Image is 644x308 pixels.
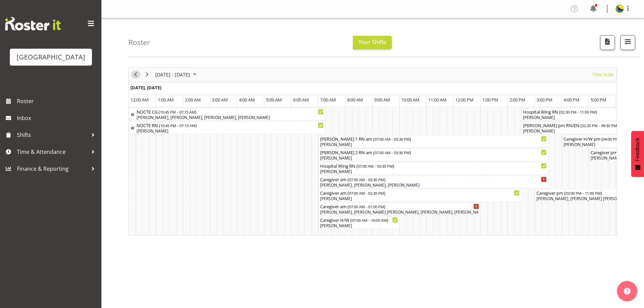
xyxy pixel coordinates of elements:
span: Time Scale [592,70,614,79]
button: Next [143,70,152,79]
button: Filter Shifts [620,35,635,50]
span: 2:00 AM [185,97,201,103]
div: Caregiver am ( ) [320,176,547,183]
span: 07:00 AM - 03:30 PM [375,150,410,155]
div: previous period [130,68,141,82]
span: 4:00 AM [239,97,255,103]
div: [PERSON_NAME] [137,128,324,134]
span: 10:45 PM - 07:15 AM [160,109,195,115]
span: Your Shifts [358,38,386,46]
div: Caregiver H/W ( ) [320,216,398,223]
button: Previous [131,70,140,79]
div: [PERSON_NAME] [320,196,520,202]
div: Hospital Wing RN Begin From Monday, September 1, 2025 at 7:00:00 AM GMT+12:00 Ends At Monday, Sep... [318,162,548,175]
span: 07:00 AM - 03:30 PM [349,177,384,182]
div: NOCTE CG Begin From Sunday, August 31, 2025 at 10:45:00 PM GMT+12:00 Ends At Monday, September 1,... [129,108,325,121]
div: NOCTE RN Begin From Sunday, August 31, 2025 at 10:45:00 PM GMT+12:00 Ends At Monday, September 1,... [129,121,325,134]
button: Time Scale [591,70,615,79]
div: Caregiver am Begin From Monday, September 1, 2025 at 7:00:00 AM GMT+12:00 Ends At Monday, Septemb... [318,189,521,202]
span: 12:00 PM [455,97,474,103]
span: [DATE], [DATE] [130,85,161,91]
span: 3:00 PM [536,97,552,103]
div: [PERSON_NAME], [PERSON_NAME], [PERSON_NAME] [320,182,547,188]
span: 07:00 AM - 03:30 PM [358,163,393,169]
span: 4:00 PM [564,97,579,103]
span: 02:30 PM - 09:30 PM [582,123,617,128]
span: 07:00 AM - 01:00 PM [349,204,384,209]
button: Feedback - Show survey [631,131,644,177]
span: 1:00 AM [158,97,174,103]
span: Roster [17,96,98,106]
span: 3:00 AM [212,97,228,103]
span: 07:00 AM - 10:00 AM [352,217,387,223]
span: [DATE] - [DATE] [154,70,191,79]
div: NOCTE RN ( ) [137,122,324,128]
span: Time & Attendance [17,147,88,157]
span: Feedback [635,138,641,161]
div: next period [141,68,153,82]
button: September 2025 [154,70,199,79]
img: help-xxl-2.png [624,288,630,294]
span: 1:00 PM [482,97,498,103]
span: 07:00 AM - 02:30 PM [349,190,384,196]
span: 10:00 AM [401,97,420,103]
div: [GEOGRAPHIC_DATA] [17,52,85,62]
div: [PERSON_NAME] 1 RN am ( ) [320,135,547,142]
div: NOCTE CG ( ) [137,108,324,115]
span: 03:00 PM - 11:00 PM [566,190,601,196]
div: [PERSON_NAME], [PERSON_NAME] [PERSON_NAME], [PERSON_NAME], [PERSON_NAME], [PERSON_NAME] [320,209,479,215]
span: 5:00 AM [266,97,282,103]
div: [PERSON_NAME], [PERSON_NAME], [PERSON_NAME], [PERSON_NAME] [137,115,324,121]
div: Timeline Week of September 1, 2025 [128,67,617,236]
span: 9:00 AM [374,97,390,103]
div: [PERSON_NAME] 2 RN am ( ) [320,149,547,156]
span: Shifts [17,130,88,140]
span: 10:45 PM - 07:15 AM [160,123,195,128]
span: 5:00 PM [591,97,606,103]
span: 6:00 AM [293,97,309,103]
span: 8:00 AM [347,97,363,103]
div: [PERSON_NAME] [320,223,398,229]
span: Finance & Reporting [17,164,88,174]
button: Your Shifts [353,36,392,49]
span: 7:00 AM [320,97,336,103]
span: 04:00 PM - 09:00 PM [603,136,638,142]
div: Caregiver am ( ) [320,203,479,210]
span: 07:00 AM - 03:30 PM [375,136,410,142]
img: Rosterit website logo [5,17,61,30]
div: Ressie 2 RN am Begin From Monday, September 1, 2025 at 7:00:00 AM GMT+12:00 Ends At Monday, Septe... [318,148,548,161]
div: [PERSON_NAME] [320,169,547,175]
span: Inbox [17,113,98,123]
div: Caregiver H/W Begin From Monday, September 1, 2025 at 7:00:00 AM GMT+12:00 Ends At Monday, Septem... [318,216,400,229]
span: 11:00 AM [428,97,447,103]
div: Hospital Wing RN ( ) [320,162,547,169]
span: 2:00 PM [509,97,525,103]
div: Caregiver am ( ) [320,189,520,196]
div: September 01 - 07, 2025 [153,68,200,82]
img: gemma-hall22491374b5f274993ff8414464fec47f.png [616,5,624,13]
div: [PERSON_NAME] [320,142,547,148]
div: [PERSON_NAME] [320,155,547,161]
div: Caregiver am Begin From Monday, September 1, 2025 at 7:00:00 AM GMT+12:00 Ends At Monday, Septemb... [318,175,548,188]
button: Download a PDF of the roster according to the set date range. [600,35,615,50]
h4: Roster [128,39,150,46]
div: Caregiver am Begin From Monday, September 1, 2025 at 7:00:00 AM GMT+12:00 Ends At Monday, Septemb... [318,203,481,215]
span: 12:00 AM [130,97,149,103]
div: Ressie 1 RN am Begin From Monday, September 1, 2025 at 7:00:00 AM GMT+12:00 Ends At Monday, Septe... [318,135,548,148]
span: 02:30 PM - 11:00 PM [560,109,596,115]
